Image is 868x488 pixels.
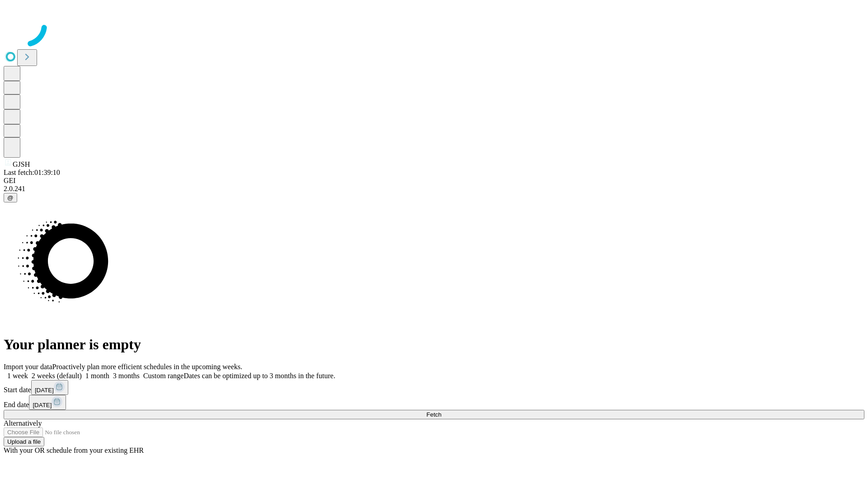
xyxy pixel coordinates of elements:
[29,395,66,410] button: [DATE]
[113,372,140,380] span: 3 months
[7,372,28,380] span: 1 week
[4,193,17,202] button: @
[184,372,335,380] span: Dates can be optimized up to 3 months in the future.
[4,185,864,193] div: 2.0.241
[4,410,864,419] button: Fetch
[31,380,68,395] button: [DATE]
[32,372,82,380] span: 2 weeks (default)
[33,402,52,408] span: [DATE]
[143,372,184,380] span: Custom range
[4,419,42,427] span: Alternatively
[4,336,864,353] h1: Your planner is empty
[4,446,144,454] span: With your OR schedule from your existing EHR
[52,363,242,371] span: Proactively plan more efficient schedules in the upcoming weeks.
[4,169,60,176] span: Last fetch: 01:39:10
[4,177,864,185] div: GEI
[4,363,52,371] span: Import your data
[4,380,864,395] div: Start date
[4,395,864,410] div: End date
[426,411,441,418] span: Fetch
[7,194,14,201] span: @
[13,160,30,168] span: GJSH
[4,437,44,446] button: Upload a file
[85,372,109,380] span: 1 month
[35,387,54,394] span: [DATE]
